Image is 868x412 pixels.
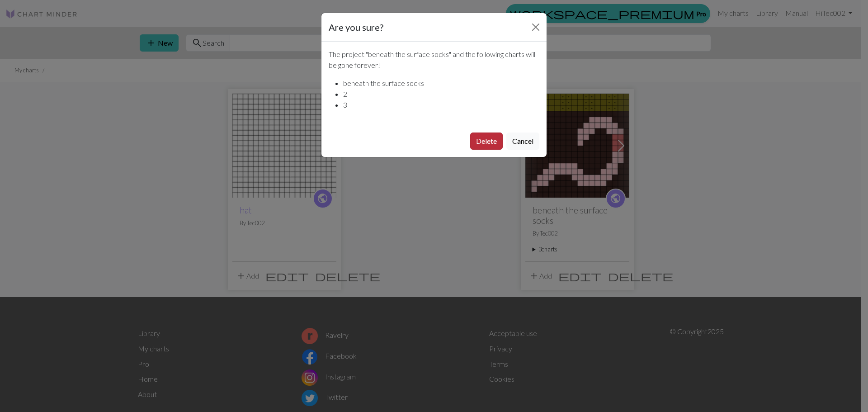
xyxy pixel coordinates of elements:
li: beneath the surface socks [343,78,539,89]
button: Close [528,20,543,34]
button: Delete [470,133,503,150]
li: 3 [343,99,539,110]
button: Cancel [506,133,539,150]
p: The project " beneath the surface socks " and the following charts will be gone forever! [329,49,539,71]
h5: Are you sure? [329,20,383,34]
li: 2 [343,89,539,99]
